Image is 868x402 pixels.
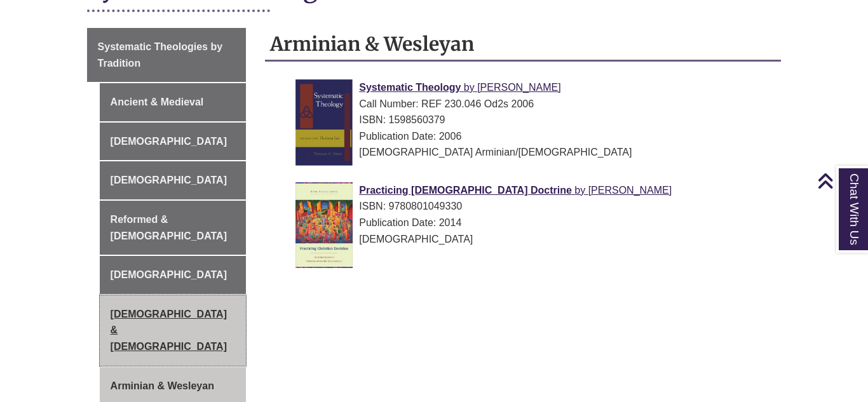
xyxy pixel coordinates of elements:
span: [PERSON_NAME] [477,82,561,93]
a: Systematic Theology by [PERSON_NAME] [359,82,560,93]
a: Reformed & [DEMOGRAPHIC_DATA] [100,201,247,255]
div: ISBN: 9780801049330 [295,198,771,215]
a: [DEMOGRAPHIC_DATA] [100,256,247,294]
span: by [464,82,475,93]
span: Practicing [DEMOGRAPHIC_DATA] Doctrine [359,185,572,196]
div: [DEMOGRAPHIC_DATA] [295,231,771,248]
div: Call Number: REF 230.046 Od2s 2006 [295,96,771,112]
h2: Arminian & Wesleyan [265,28,781,62]
div: [DEMOGRAPHIC_DATA] Arminian/[DEMOGRAPHIC_DATA] [295,144,771,161]
a: Practicing [DEMOGRAPHIC_DATA] Doctrine by [PERSON_NAME] [359,185,672,196]
span: Systematic Theology [359,82,461,93]
div: Publication Date: 2014 [295,215,771,231]
a: Back to Top [817,172,865,189]
a: Ancient & Medieval [100,83,247,121]
span: by [574,185,585,196]
div: ISBN: 1598560379 [295,112,771,128]
div: Publication Date: 2006 [295,128,771,145]
a: [DEMOGRAPHIC_DATA] [100,123,247,161]
a: [DEMOGRAPHIC_DATA] [100,161,247,199]
a: Systematic Theologies by Tradition [87,28,247,82]
span: [PERSON_NAME] [588,185,672,196]
span: Systematic Theologies by Tradition [98,41,223,69]
a: [DEMOGRAPHIC_DATA] & [DEMOGRAPHIC_DATA] [100,295,247,366]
